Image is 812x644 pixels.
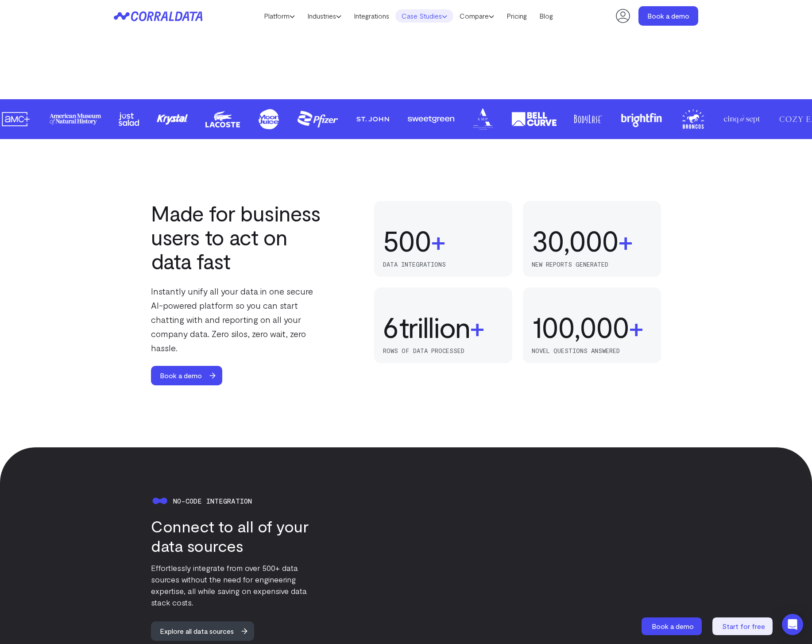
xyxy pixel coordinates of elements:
[642,617,704,635] a: Book a demo
[652,622,694,630] span: Book a demo
[173,497,252,505] span: No-code integration
[383,311,399,343] div: 6
[383,261,503,268] p: data integrations
[151,621,262,641] a: Explore all data sources
[151,284,326,355] p: Instantly unify all your data in one secure AI-powered platform so you can start chatting with an...
[258,9,301,23] a: Platform
[395,9,453,23] a: Case Studies
[399,311,470,343] span: trillion
[348,9,395,23] a: Integrations
[532,225,618,256] div: 30,000
[629,311,643,343] span: +
[532,311,629,343] div: 100,000
[532,347,652,354] p: novel questions answered
[470,311,484,343] span: +
[722,622,765,630] span: Start for free
[782,614,803,635] div: Open Intercom Messenger
[151,366,230,385] a: Book a demo
[712,617,774,635] a: Start for free
[151,366,211,385] span: Book a demo
[533,9,559,23] a: Blog
[638,6,698,26] a: Book a demo
[453,9,500,23] a: Compare
[618,225,633,256] span: +
[151,516,326,555] h3: Connect to all of your data sources
[301,9,348,23] a: Industries
[151,621,243,641] span: Explore all data sources
[500,9,533,23] a: Pricing
[383,225,431,256] div: 500
[151,201,326,273] h2: Made for business users to act on data fast
[383,347,503,354] p: rows of data processed
[431,225,445,256] span: +
[532,261,652,268] p: new reports generated
[151,562,326,608] p: Effortlessly integrate from over 500+ data sources without the need for engineering expertise, al...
